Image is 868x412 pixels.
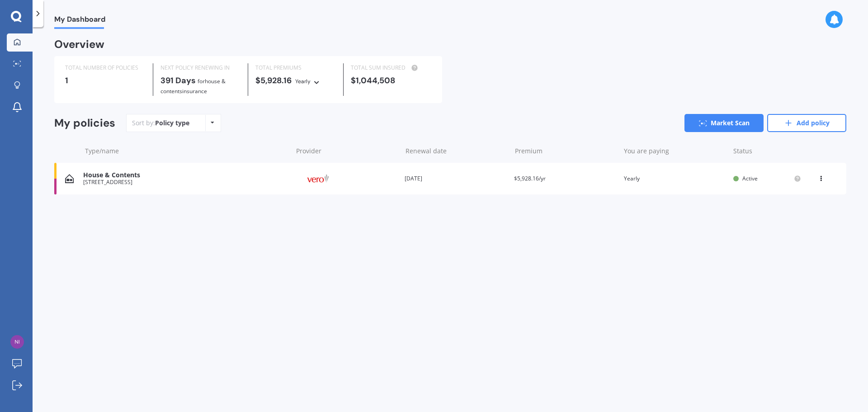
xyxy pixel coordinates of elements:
div: My policies [54,117,115,130]
div: NEXT POLICY RENEWING IN [160,63,241,72]
div: Overview [54,40,104,49]
div: House & Contents [83,171,288,179]
span: My Dashboard [54,15,105,27]
div: 1 [65,76,146,85]
div: Yearly [295,77,311,86]
b: 391 Days [160,75,196,86]
div: Premium [515,147,617,156]
div: Type/name [85,147,289,156]
div: TOTAL PREMIUMS [255,63,336,72]
div: [STREET_ADDRESS] [83,179,288,185]
span: $5,928.16/yr [514,175,546,182]
div: $5,928.16 [255,76,336,86]
a: Market Scan [684,114,764,132]
img: Vero [295,170,340,187]
div: You are paying [624,147,726,156]
img: c569a9d0d841e43b5849ecdf92703012 [10,335,24,349]
div: [DATE] [405,174,507,183]
div: Sort by: [132,118,189,128]
a: Add policy [767,114,846,132]
div: TOTAL SUM INSURED [351,63,431,72]
div: Yearly [624,174,726,183]
div: TOTAL NUMBER OF POLICIES [65,63,146,72]
div: $1,044,508 [351,76,431,85]
div: Status [733,147,801,156]
div: Provider [296,147,398,156]
img: House & Contents [65,174,74,183]
div: Renewal date [406,147,508,156]
span: Active [742,175,758,182]
div: Policy type [155,118,189,128]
